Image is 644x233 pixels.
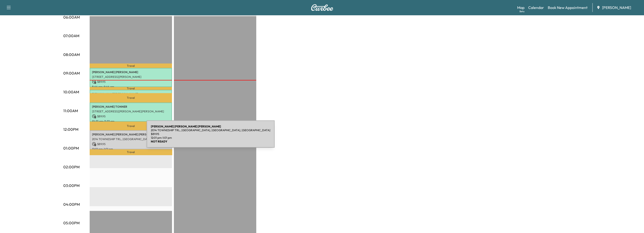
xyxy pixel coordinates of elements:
p: [STREET_ADDRESS][PERSON_NAME] [92,75,170,79]
span: [PERSON_NAME] [602,5,631,10]
p: [PERSON_NAME] [PERSON_NAME] [92,92,170,96]
p: $ 89.95 [92,114,170,118]
p: [STREET_ADDRESS][PERSON_NAME][PERSON_NAME] [92,110,170,113]
div: Beta [520,10,524,13]
a: Book New Appointment [548,5,588,10]
p: 02:00PM [63,164,80,170]
img: Curbee Logo [311,4,333,11]
p: 06:00AM [63,14,80,20]
p: 07:00AM [63,33,79,39]
p: 09:00AM [63,70,80,76]
p: 03:00PM [63,183,80,188]
p: $ 89.95 [92,80,170,84]
p: 11:00AM [63,108,78,114]
p: 12:01 pm - 1:01 pm [92,147,170,151]
p: 8:44 am - 9:44 am [92,85,170,89]
p: 01:00PM [63,145,79,151]
p: [PERSON_NAME] [PERSON_NAME] [92,70,170,74]
p: Travel [90,63,172,68]
p: 04:00PM [63,201,80,207]
p: 12:00PM [63,126,78,132]
p: 2014 TOWNESHIP TRL, [GEOGRAPHIC_DATA], [GEOGRAPHIC_DATA], [GEOGRAPHIC_DATA] [92,137,170,141]
p: [PERSON_NAME] TONNER [92,105,170,109]
p: $ 89.95 [92,142,170,146]
p: 2014 TOWNESHIP TRL, [GEOGRAPHIC_DATA], [GEOGRAPHIC_DATA], [GEOGRAPHIC_DATA] [151,128,270,132]
a: MapBeta [517,5,524,10]
p: $ 89.95 [151,132,270,136]
b: [PERSON_NAME] [PERSON_NAME] [PERSON_NAME] [151,125,221,128]
p: 12:01 pm - 1:01 pm [151,136,270,140]
p: 05:00PM [63,220,80,226]
p: Travel [90,87,172,90]
p: 08:00AM [63,52,80,57]
p: [PERSON_NAME] [PERSON_NAME] [PERSON_NAME] [92,133,170,136]
p: 10:33 am - 11:33 am [92,119,170,123]
a: Calendar [528,5,544,10]
p: Travel [90,122,172,130]
p: Travel [90,93,172,103]
b: NOT READY [151,140,167,143]
p: Travel [90,149,172,155]
p: 10:00AM [63,89,79,95]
